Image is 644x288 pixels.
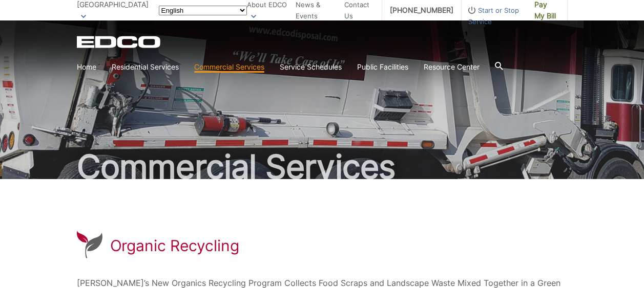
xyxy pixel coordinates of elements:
[357,61,408,73] a: Public Facilities
[77,150,568,183] h2: Commercial Services
[77,36,162,48] a: EDCD logo. Return to the homepage.
[110,236,239,255] h1: Organic Recycling
[280,61,342,73] a: Service Schedules
[77,61,96,73] a: Home
[424,61,480,73] a: Resource Center
[159,6,247,15] select: Select a language
[112,61,179,73] a: Residential Services
[194,61,264,73] a: Commercial Services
